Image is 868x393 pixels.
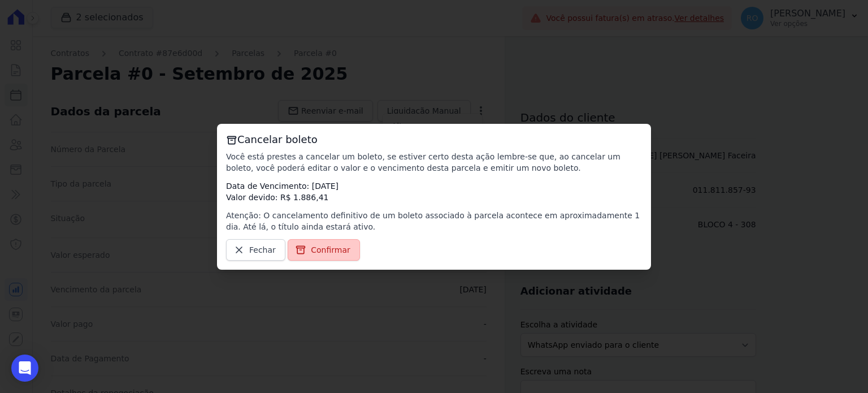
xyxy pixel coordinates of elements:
div: Open Intercom Messenger [11,355,38,382]
a: Fechar [226,239,285,261]
p: Data de Vencimento: [DATE] Valor devido: R$ 1.886,41 [226,180,642,203]
a: Confirmar [288,239,360,261]
p: Atenção: O cancelamento definitivo de um boleto associado à parcela acontece em aproximadamente 1... [226,210,642,232]
span: Confirmar [311,244,350,256]
p: Você está prestes a cancelar um boleto, se estiver certo desta ação lembre-se que, ao cancelar um... [226,151,642,174]
h3: Cancelar boleto [226,133,642,146]
span: Fechar [249,244,276,256]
